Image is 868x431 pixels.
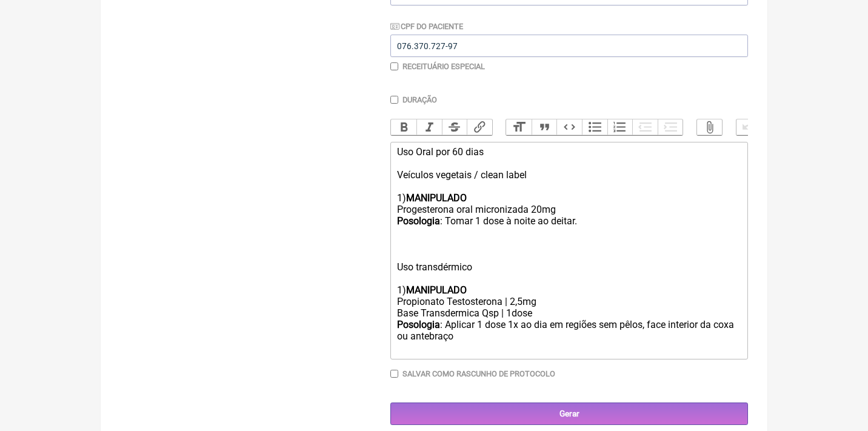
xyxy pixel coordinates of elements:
[697,119,723,135] button: Attach Files
[397,146,741,296] div: Uso Oral por 60 dias Veículos vegetais / clean label 1) Progesterona oral micronizada 20mg : Toma...
[397,307,741,319] div: Base Transdermica Qsp | 1dose
[506,119,532,135] button: Heading
[390,22,463,31] label: CPF do Paciente
[532,119,557,135] button: Quote
[736,119,762,135] button: Undo
[406,192,467,204] strong: MANIPULADO
[607,119,633,135] button: Numbers
[390,403,748,425] input: Gerar
[402,369,555,378] label: Salvar como rascunho de Protocolo
[402,62,485,71] label: Receituário Especial
[391,119,416,135] button: Bold
[406,284,467,296] strong: MANIPULADO
[467,119,492,135] button: Link
[556,119,582,135] button: Code
[397,215,440,227] strong: Posologia
[397,296,741,307] div: Propionato Testosterona | 2,5mg
[402,95,437,104] label: Duração
[632,119,658,135] button: Decrease Level
[582,119,607,135] button: Bullets
[658,119,683,135] button: Increase Level
[397,319,741,355] div: : Aplicar 1 dose 1x ao dia em regiões sem pêlos, face interior da coxa ou antebraço ㅤ
[442,119,467,135] button: Strikethrough
[397,319,440,330] strong: Posologia
[416,119,442,135] button: Italic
